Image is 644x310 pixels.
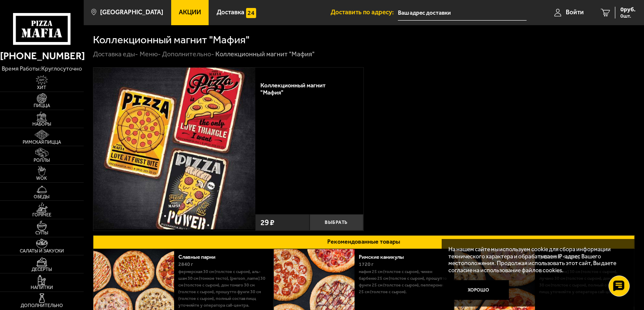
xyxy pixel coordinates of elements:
[359,268,447,295] p: Мафия 25 см (толстое с сыром), Чикен Барбекю 25 см (толстое с сыром), Прошутто Фунги 25 см (толст...
[179,9,201,16] span: Акции
[620,13,636,18] span: 0 шт.
[260,82,352,96] div: Коллекционный магнит "Мафия"
[93,34,250,45] h1: Коллекционный магнит "Мафия"
[217,9,244,16] span: Доставка
[178,268,267,309] p: Фермерская 30 см (толстое с сыром), Аль-Шам 30 см (тонкое тесто), [PERSON_NAME] 30 см (толстое с ...
[260,218,274,226] span: 29 ₽
[162,50,214,58] a: Дополнительно-
[359,261,374,267] span: 1720 г
[100,9,163,16] span: [GEOGRAPHIC_DATA]
[448,246,623,273] p: На нашем сайте мы используем cookie для сбора информации технического характера и обрабатываем IP...
[178,254,222,260] a: Славные парни
[140,50,161,58] a: Меню-
[398,5,527,21] input: Ваш адрес доставки
[620,7,636,13] span: 0 руб.
[246,8,256,18] img: 15daf4d41897b9f0e9f617042186c801.svg
[93,68,255,229] img: Коллекционный магнит "Мафия"
[178,261,193,267] span: 2840 г
[93,68,255,231] a: Коллекционный магнит "Мафия"
[448,280,509,300] button: Хорошо
[310,214,364,231] button: Выбрать
[93,235,635,249] button: Рекомендованные товары
[331,9,398,16] span: Доставить по адресу:
[215,50,315,59] div: Коллекционный магнит "Мафия"
[359,254,411,260] a: Римские каникулы
[93,50,138,58] a: Доставка еды-
[566,9,584,16] span: Войти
